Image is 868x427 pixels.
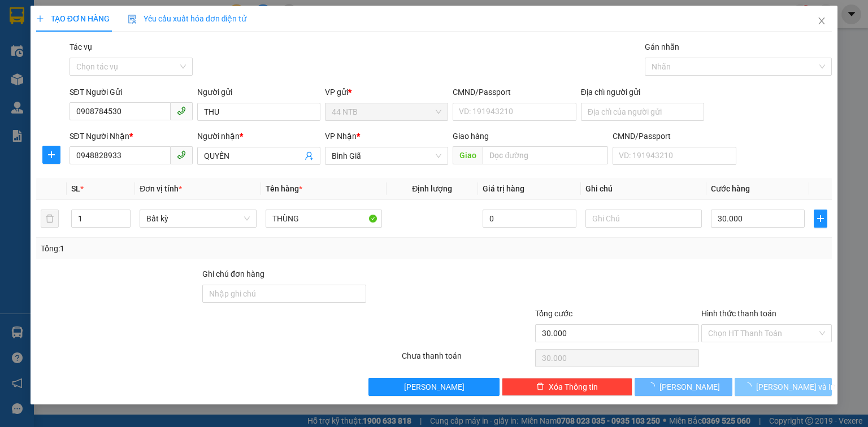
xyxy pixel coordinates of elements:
[70,86,193,98] div: SĐT Người Gửi
[113,53,210,72] span: Th.Chiếu_TV
[128,14,247,23] span: Yêu cầu xuất hóa đơn điện tử
[197,86,320,98] div: Người gửi
[701,309,776,318] label: Hình thức thanh toán
[325,132,357,141] span: VP Nhận
[483,146,608,164] input: Dọc đường
[41,242,336,255] div: Tổng: 1
[202,269,264,278] label: Ghi chú đơn hàng
[744,382,756,390] span: loading
[128,15,137,24] img: icon
[10,23,89,37] div: THÉN
[332,103,441,120] span: 44 NTB
[585,210,702,228] input: Ghi Chú
[177,150,186,159] span: phone
[42,146,60,164] button: plus
[8,79,90,93] div: 40.000
[453,86,576,98] div: CMND/Passport
[647,382,659,390] span: loading
[146,210,249,227] span: Bất kỳ
[549,381,598,393] span: Xóa Thông tin
[483,210,576,228] input: 0
[36,14,110,23] span: TẠO ĐƠN HÀNG
[483,184,524,193] span: Giá trị hàng
[581,86,704,98] div: Địa chỉ người gửi
[10,37,89,53] div: 0789718310
[817,16,826,25] span: close
[404,381,465,393] span: [PERSON_NAME]
[70,130,193,142] div: SĐT Người Nhận
[36,15,44,23] span: plus
[635,378,732,396] button: [PERSON_NAME]
[814,210,827,228] button: plus
[177,106,186,115] span: phone
[97,11,124,23] span: Nhận:
[453,132,489,141] span: Giao hàng
[266,184,302,193] span: Tên hàng
[10,11,27,23] span: Gửi:
[368,378,499,396] button: [PERSON_NAME]
[140,184,182,193] span: Đơn vị tính
[536,382,544,391] span: delete
[10,10,89,23] div: 44 NTB
[197,130,320,142] div: Người nhận
[41,210,59,228] button: delete
[581,103,704,121] input: Địa chỉ của người gửi
[266,210,382,228] input: VD: Bàn, Ghế
[70,42,92,51] label: Tác vụ
[8,80,19,92] span: R :
[659,381,720,393] span: [PERSON_NAME]
[305,151,314,160] span: user-add
[412,184,452,193] span: Định lượng
[43,150,60,159] span: plus
[711,184,750,193] span: Cước hàng
[453,146,483,164] span: Giao
[735,378,832,396] button: [PERSON_NAME] và In
[97,59,113,71] span: DĐ:
[97,10,210,23] div: HANG NGOAI
[814,214,827,223] span: plus
[71,184,80,193] span: SL
[645,42,679,51] label: Gán nhãn
[581,178,706,200] th: Ghi chú
[202,285,366,303] input: Ghi chú đơn hàng
[97,23,210,37] div: cô NHÃ
[97,37,210,53] div: 0774974294
[325,86,448,98] div: VP gửi
[502,378,632,396] button: deleteXóa Thông tin
[806,6,837,37] button: Close
[332,147,441,164] span: Bình Giã
[613,130,736,142] div: CMND/Passport
[401,350,533,369] div: Chưa thanh toán
[756,381,835,393] span: [PERSON_NAME] và In
[535,309,572,318] span: Tổng cước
